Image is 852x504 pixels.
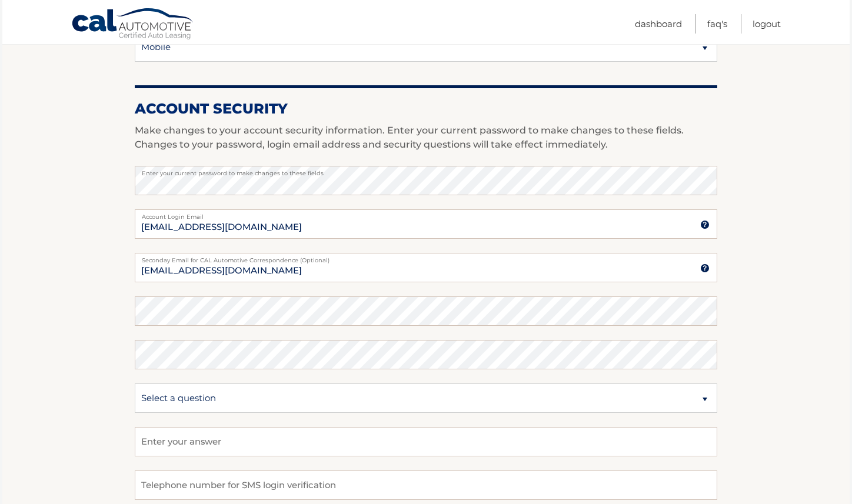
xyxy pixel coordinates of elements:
input: Account Login Email [135,209,717,239]
a: Logout [753,14,781,34]
img: tooltip.svg [700,220,710,229]
label: Account Login Email [135,209,717,219]
label: Seconday Email for CAL Automotive Correspondence (Optional) [135,253,717,262]
input: Telephone number for SMS login verification [135,470,717,500]
img: tooltip.svg [700,263,710,273]
a: FAQ's [707,14,727,34]
input: Enter your answer [135,427,717,456]
a: Cal Automotive [71,8,195,42]
label: Enter your current password to make changes to these fields [135,166,717,175]
input: Seconday Email for CAL Automotive Correspondence (Optional) [135,253,717,282]
p: Make changes to your account security information. Enter your current password to make changes to... [135,124,717,152]
h2: Account Security [135,100,717,118]
a: Dashboard [635,14,682,34]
